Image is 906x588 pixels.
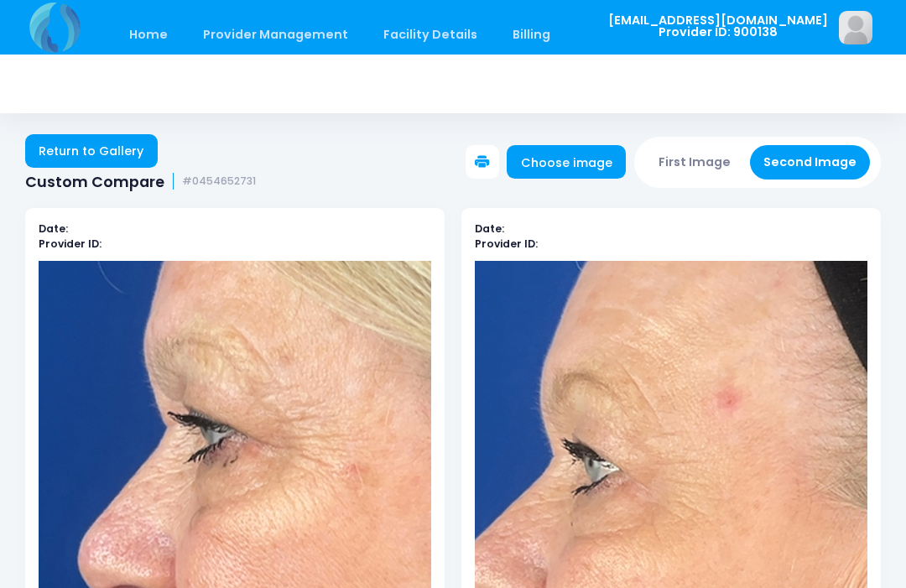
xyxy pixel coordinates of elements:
[645,145,745,180] button: First Image
[608,14,828,39] span: [EMAIL_ADDRESS][DOMAIN_NAME] Provider ID: 900138
[570,15,634,55] a: Staff
[507,145,626,179] a: Choose image
[39,221,68,236] b: Date:
[25,173,164,190] span: Custom Compare
[39,237,102,251] b: Provider ID:
[367,15,494,55] a: Facility Details
[182,175,256,188] small: #0454652731
[25,134,158,168] a: Return to Gallery
[186,15,364,55] a: Provider Management
[497,15,567,55] a: Billing
[750,145,871,180] button: Second Image
[475,221,504,236] b: Date:
[839,11,872,44] img: image
[475,237,538,251] b: Provider ID:
[112,15,184,55] a: Home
